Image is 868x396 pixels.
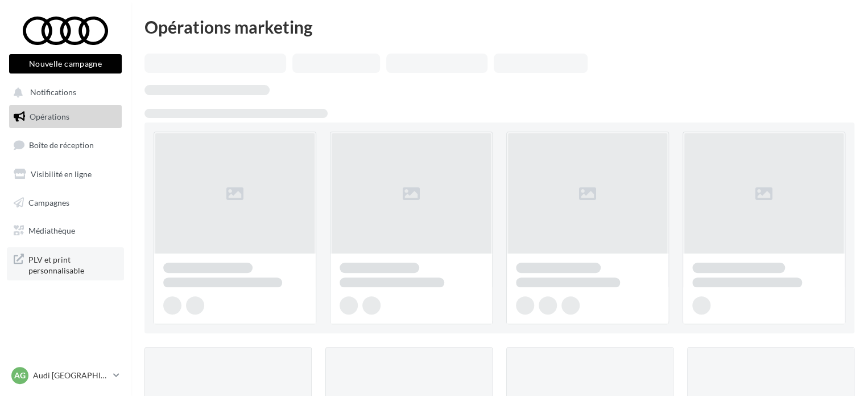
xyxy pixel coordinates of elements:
[29,140,94,150] span: Boîte de réception
[7,105,124,129] a: Opérations
[28,197,69,207] span: Campagnes
[33,370,109,381] p: Audi [GEOGRAPHIC_DATA]
[30,88,76,97] span: Notifications
[28,226,75,235] span: Médiathèque
[31,169,92,179] span: Visibilité en ligne
[7,219,124,243] a: Médiathèque
[9,54,122,74] button: Nouvelle campagne
[144,18,854,35] div: Opérations marketing
[7,162,124,186] a: Visibilité en ligne
[7,247,124,281] a: PLV et print personnalisable
[28,252,117,276] span: PLV et print personnalisable
[7,191,124,215] a: Campagnes
[9,365,122,386] a: AG Audi [GEOGRAPHIC_DATA]
[7,133,124,157] a: Boîte de réception
[14,370,26,381] span: AG
[30,112,69,121] span: Opérations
